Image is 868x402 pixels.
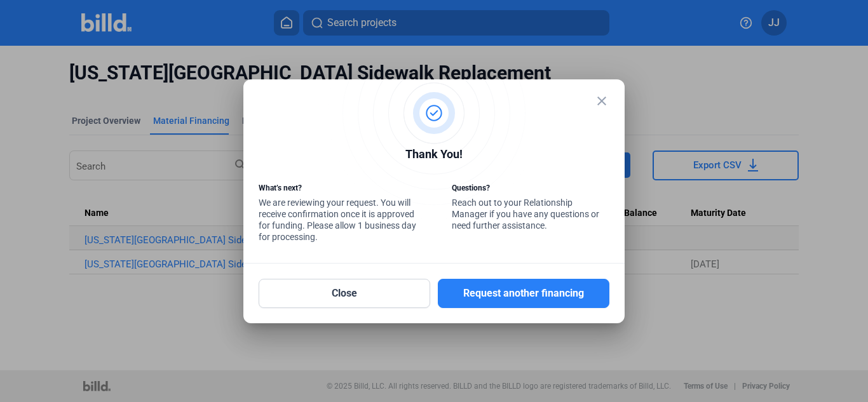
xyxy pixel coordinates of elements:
button: Request another financing [438,279,609,308]
div: Reach out to your Relationship Manager if you have any questions or need further assistance. [452,182,609,234]
div: What’s next? [259,182,416,197]
button: Close [259,279,430,308]
div: We are reviewing your request. You will receive confirmation once it is approved for funding. Ple... [259,182,416,246]
mat-icon: close [594,93,609,109]
div: Thank You! [259,145,609,166]
div: Questions? [452,182,609,197]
